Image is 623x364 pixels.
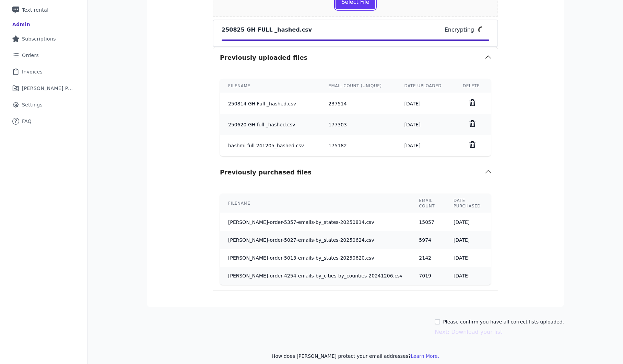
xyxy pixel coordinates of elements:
a: Text rental [5,2,82,18]
th: Date purchased [445,194,491,213]
h3: Previously purchased files [220,168,311,177]
button: Previously purchased files [213,162,498,183]
span: Invoices [22,68,43,75]
span: FAQ [22,118,32,125]
th: Email count [411,194,445,213]
td: [DATE] [445,213,491,231]
td: [PERSON_NAME]-order-5357-emails-by_states-20250814.csv [220,213,411,231]
td: 175182 [320,135,396,156]
a: Invoices [5,64,82,79]
button: Next: Download your list [435,328,502,336]
td: 250620 GH full _hashed.csv [220,114,320,135]
td: [DATE] [396,135,455,156]
span: Orders [22,52,39,59]
th: Email count (unique) [320,79,396,93]
td: [DATE] [396,114,455,135]
h3: Previously uploaded files [220,53,307,62]
th: Date uploaded [396,79,455,93]
span: Settings [22,101,43,108]
button: Previously uploaded files [213,47,498,68]
td: [PERSON_NAME]-order-4254-emails-by_cities-by_counties-20241206.csv [220,267,411,285]
td: [DATE] [445,249,491,267]
th: Filename [220,79,320,93]
td: 5974 [411,231,445,249]
td: [PERSON_NAME]-order-5027-emails-by_states-20250624.csv [220,231,411,249]
span: Subscriptions [22,35,56,42]
p: 250825 GH FULL _hashed.csv [222,26,312,34]
td: hashmi full 241205_hashed.csv [220,135,320,156]
td: 237514 [320,93,396,114]
td: 250814 GH Full _hashed.csv [220,93,320,114]
a: FAQ [5,114,82,129]
td: 7019 [411,267,445,285]
td: 177303 [320,114,396,135]
span: [PERSON_NAME] Performance [22,85,74,92]
td: [DATE] [445,231,491,249]
td: [DATE] [396,93,455,114]
a: [PERSON_NAME] Performance [5,81,82,96]
label: Please confirm you have all correct lists uploaded. [443,318,564,325]
a: Orders [5,48,82,63]
td: 15057 [411,213,445,231]
a: Settings [5,97,82,112]
a: Subscriptions [5,31,82,46]
p: How does [PERSON_NAME] protect your email addresses? [147,353,564,360]
th: Delete [455,79,491,93]
span: Text rental [22,7,49,13]
td: [DATE] [445,267,491,285]
td: 2142 [411,249,445,267]
div: Admin [12,21,30,28]
td: [PERSON_NAME]-order-5013-emails-by_states-20250620.csv [220,249,411,267]
th: Filename [220,194,411,213]
p: Encrypting [445,26,474,34]
button: Learn More. [411,353,439,360]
